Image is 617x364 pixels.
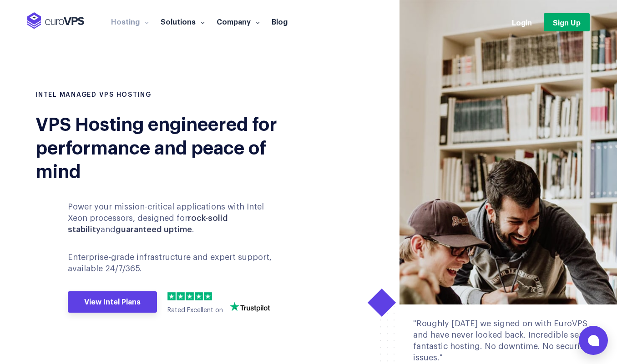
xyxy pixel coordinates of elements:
[204,292,212,300] img: 5
[68,252,283,274] p: Enterprise-grade infrastructure and expert support, available 24/7/365.
[579,326,608,355] button: Open chat window
[68,291,157,313] a: View Intel Plans
[167,307,223,314] span: Rated Excellent on
[35,91,302,100] h1: INTEL MANAGED VPS HOSTING
[512,17,532,27] a: Login
[35,111,302,182] div: VPS Hosting engineered for performance and peace of mind
[186,292,194,300] img: 3
[155,17,211,26] a: Solutions
[68,201,283,236] p: Power your mission-critical applications with Intel Xeon processors, designed for and .
[211,17,266,26] a: Company
[68,214,228,234] b: rock-solid stability
[195,292,203,300] img: 4
[266,17,293,26] a: Blog
[177,292,185,300] img: 2
[105,17,155,26] a: Hosting
[413,318,603,364] div: "Roughly [DATE] we signed on with EuroVPS and have never looked back. Incredible service, fantast...
[116,225,192,234] b: guaranteed uptime
[167,292,176,300] img: 1
[27,12,84,29] img: EuroVPS
[544,13,590,31] a: Sign Up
